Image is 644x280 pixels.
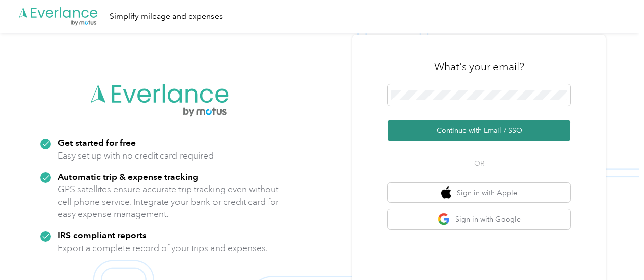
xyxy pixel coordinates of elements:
button: apple logoSign in with Apple [388,183,570,203]
strong: Automatic trip & expense tracking [58,171,198,182]
p: Export a complete record of your trips and expenses. [58,242,268,255]
img: google logo [438,213,450,226]
img: apple logo [441,186,451,199]
strong: Get started for free [58,137,136,148]
span: OR [461,158,497,169]
button: Continue with Email / SSO [388,120,570,141]
div: Simplify mileage and expenses [110,10,223,23]
p: Easy set up with no credit card required [58,149,214,162]
p: GPS satellites ensure accurate trip tracking even without cell phone service. Integrate your bank... [58,183,279,221]
button: google logoSign in with Google [388,209,570,229]
strong: IRS compliant reports [58,230,147,240]
h3: What's your email? [434,59,524,74]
